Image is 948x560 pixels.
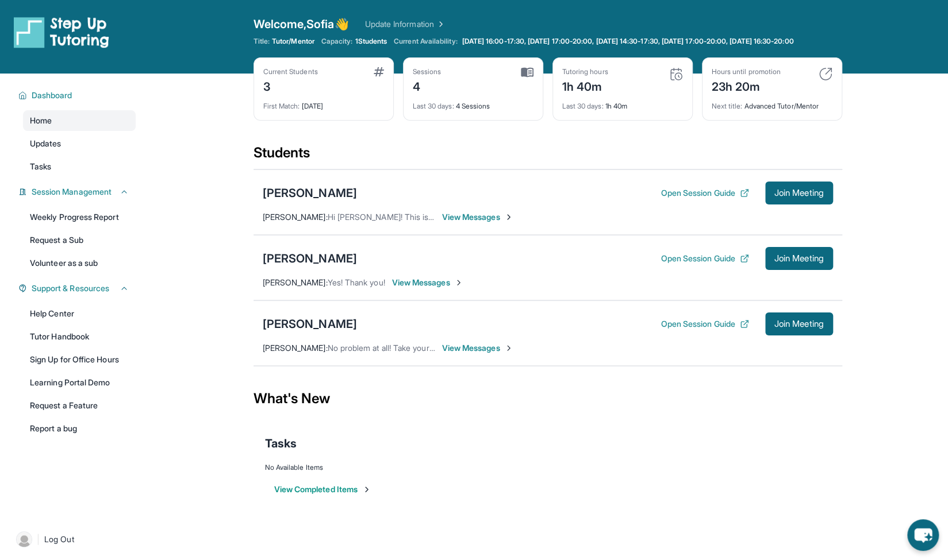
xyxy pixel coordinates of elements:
[712,95,832,111] div: Advanced Tutor/Mentor
[27,283,129,294] button: Support & Resources
[394,37,457,46] span: Current Availability:
[23,253,136,273] a: Volunteer as a sub
[27,186,129,198] button: Session Management
[37,532,40,546] span: |
[23,230,136,250] a: Request a Sub
[365,18,446,30] a: Update Information
[263,212,328,222] span: [PERSON_NAME] :
[562,95,683,111] div: 1h 40m
[413,67,442,76] div: Sessions
[774,255,824,262] span: Join Meeting
[263,277,328,287] span: [PERSON_NAME] :
[562,76,608,95] div: 1h 40m
[23,418,136,439] a: Report a bug
[263,67,318,76] div: Current Students
[413,95,534,111] div: 4 Sessions
[562,67,608,76] div: Tutoring hours
[712,102,743,110] span: Next title :
[23,156,136,177] a: Tasks
[907,519,939,551] button: chat-button
[504,343,513,353] img: Chevron-Right
[328,277,385,287] span: Yes! Thank you!
[32,90,72,101] span: Dashboard
[27,90,129,101] button: Dashboard
[274,484,371,495] button: View Completed Items
[263,343,328,353] span: [PERSON_NAME] :
[765,247,833,270] button: Join Meeting
[272,37,314,46] span: Tutor/Mentor
[355,37,387,46] span: 1 Students
[23,326,136,347] a: Tutor Handbook
[765,181,833,204] button: Join Meeting
[44,534,74,545] span: Log Out
[661,318,749,330] button: Open Session Guide
[392,277,464,288] span: View Messages
[562,102,604,110] span: Last 30 days :
[30,138,62,149] span: Updates
[263,316,357,332] div: [PERSON_NAME]
[32,186,112,198] span: Session Management
[661,253,749,264] button: Open Session Guide
[23,349,136,370] a: Sign Up for Office Hours
[254,373,842,424] div: What's New
[413,102,454,110] span: Last 30 days :
[23,372,136,393] a: Learning Portal Demo
[265,463,831,472] div: No Available Items
[30,161,51,172] span: Tasks
[254,37,270,46] span: Title:
[661,187,749,199] button: Open Session Guide
[819,67,832,81] img: card
[321,37,353,46] span: Capacity:
[11,527,136,552] a: |Log Out
[16,531,32,547] img: user-img
[23,395,136,416] a: Request a Feature
[263,102,300,110] span: First Match :
[669,67,683,81] img: card
[442,211,514,223] span: View Messages
[454,278,463,287] img: Chevron-Right
[504,213,513,222] img: Chevron-Right
[254,16,349,32] span: Welcome, Sofia 👋
[30,115,52,126] span: Home
[23,110,136,131] a: Home
[23,303,136,324] a: Help Center
[263,76,318,95] div: 3
[521,67,534,78] img: card
[14,16,109,48] img: logo
[23,207,136,227] a: Weekly Progress Report
[32,283,109,294] span: Support & Resources
[434,18,446,30] img: Chevron Right
[712,67,781,76] div: Hours until promotion
[460,37,796,46] a: [DATE] 16:00-17:30, [DATE] 17:00-20:00, [DATE] 14:30-17:30, [DATE] 17:00-20:00, [DATE] 16:30-20:00
[263,250,357,267] div: [PERSON_NAME]
[765,312,833,335] button: Join Meeting
[413,76,442,95] div: 4
[263,185,357,201] div: [PERSON_NAME]
[254,144,842,169] div: Students
[774,190,824,196] span: Join Meeting
[263,95,384,111] div: [DATE]
[374,67,384,76] img: card
[774,320,824,327] span: Join Meeting
[462,37,794,46] span: [DATE] 16:00-17:30, [DATE] 17:00-20:00, [DATE] 14:30-17:30, [DATE] 17:00-20:00, [DATE] 16:30-20:00
[712,76,781,95] div: 23h 20m
[23,133,136,154] a: Updates
[442,342,514,354] span: View Messages
[265,435,297,451] span: Tasks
